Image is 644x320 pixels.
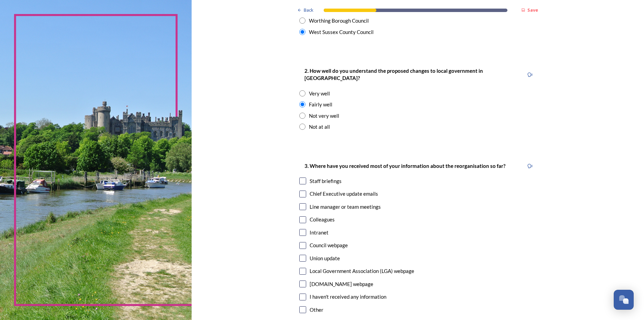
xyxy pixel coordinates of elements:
[304,163,505,169] strong: 3. Where have you received most of your information about the reorganisation so far?
[310,254,340,262] div: Union update
[304,68,484,81] strong: 2. How well do you understand the proposed changes to local government in [GEOGRAPHIC_DATA]?
[310,216,335,224] div: Colleagues
[310,293,386,301] div: I haven't received any information
[309,90,330,98] div: Very well
[309,101,332,108] div: Fairly well
[614,290,634,310] button: Open Chat
[309,123,330,131] div: Not at all
[309,17,369,25] div: Worthing Borough Council
[310,306,323,314] div: Other
[310,229,329,237] div: Intranet
[310,203,381,211] div: Line manager or team meetings
[310,190,378,198] div: Chief Executive update emails
[310,280,373,288] div: [DOMAIN_NAME] webpage
[527,7,538,13] strong: Save
[310,267,414,275] div: Local Government Association (LGA) webpage
[304,7,313,13] span: Back
[309,28,374,36] div: West Sussex County Council
[310,241,348,249] div: Council webpage
[309,112,339,120] div: Not very well
[310,177,342,185] div: Staff briefings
